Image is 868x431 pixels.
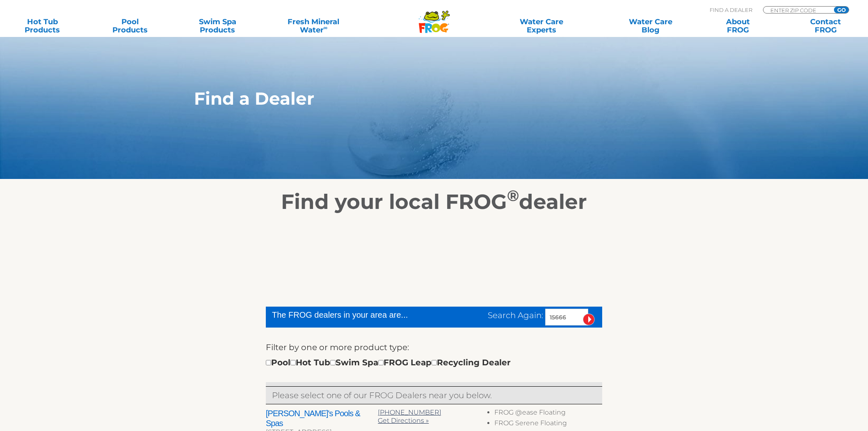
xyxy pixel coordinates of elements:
[182,190,686,214] h2: Find your local FROG dealer
[583,314,595,326] input: Submit
[266,341,409,354] label: Filter by one or more product type:
[834,7,849,13] input: GO
[770,7,825,14] input: Zip Code Form
[266,408,378,428] h2: [PERSON_NAME]'s Pools & Spas
[494,408,602,419] li: FROG @ease Floating
[487,18,597,34] a: Water CareExperts
[378,408,441,416] a: [PHONE_NUMBER]
[8,18,76,34] a: Hot TubProducts
[271,18,356,34] a: Fresh MineralWater∞
[324,24,328,31] sup: ∞
[617,18,685,34] a: Water CareBlog
[792,18,860,34] a: ContactFROG
[710,6,752,14] p: Find A Dealer
[494,419,602,430] li: FROG Serene Floating
[183,18,251,34] a: Swim SpaProducts
[378,417,429,424] a: Get Directions »
[488,310,543,320] span: Search Again:
[704,18,772,34] a: AboutFROG
[96,18,164,34] a: PoolProducts
[272,389,596,402] p: Please select one of our FROG Dealers near you below.
[507,186,519,205] sup: ®
[266,356,511,369] div: Pool Hot Tub Swim Spa FROG Leap Recycling Dealer
[272,309,437,321] div: The FROG dealers in your area are...
[194,89,636,108] h1: Find a Dealer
